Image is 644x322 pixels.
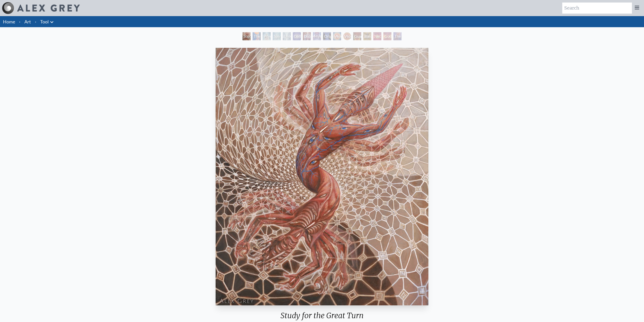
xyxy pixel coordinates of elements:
[243,32,251,40] div: Study for the Great Turn
[383,32,391,40] div: Godself
[283,32,291,40] div: Universal Mind Lattice
[353,32,361,40] div: Guardian of Infinite Vision
[333,32,341,40] div: Vision Crystal
[373,32,381,40] div: Net of Being
[263,32,271,40] div: Psychic Energy System
[323,32,331,40] div: Original Face
[40,18,49,25] a: Tool
[33,16,38,27] li: ·
[393,32,401,40] div: The Great Turn
[253,32,261,40] div: The Torch
[216,48,428,305] img: Study-for-the-Great-Turn_2020_Alex-Grey.jpg
[273,32,281,40] div: Spiritual Energy System
[24,18,31,25] a: Art
[303,32,311,40] div: Dissectional Art for Tool's Lateralus CD
[313,32,321,40] div: Mystic Eye
[17,16,22,27] li: ·
[363,32,371,40] div: Bardo Being
[343,32,351,40] div: Vision Crystal Tondo
[3,19,15,24] a: Home
[562,3,632,14] input: Search
[293,32,301,40] div: Collective Vision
